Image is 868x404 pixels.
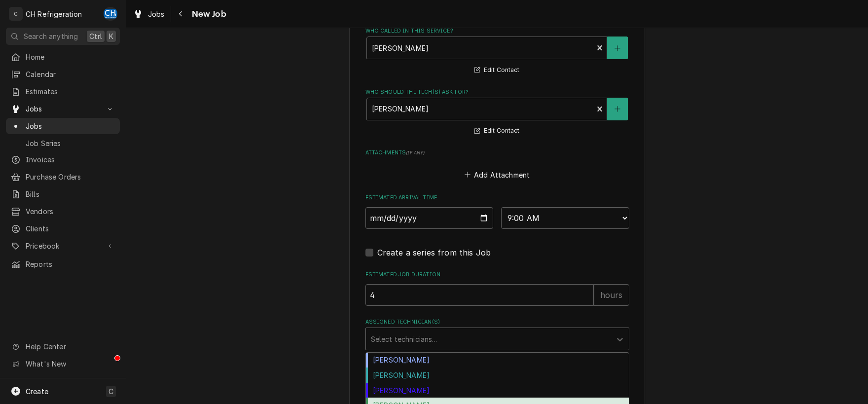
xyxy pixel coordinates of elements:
[26,138,115,148] span: Job Series
[6,169,120,185] a: Purchase Orders
[148,9,165,19] span: Jobs
[501,207,629,229] select: Time Select
[26,121,115,131] span: Jobs
[365,88,629,96] label: Who should the tech(s) ask for?
[366,383,629,398] div: [PERSON_NAME]
[26,86,115,97] span: Estimates
[6,101,120,117] a: Go to Jobs
[365,207,494,229] input: Date
[89,31,102,41] span: Ctrl
[26,52,115,62] span: Home
[366,367,629,383] div: [PERSON_NAME]
[6,49,120,65] a: Home
[9,7,23,21] div: C
[26,172,115,182] span: Purchase Orders
[6,220,120,237] a: Clients
[594,284,629,306] div: hours
[365,27,629,76] div: Who called in this service?
[104,7,117,21] div: Chris Hiraga's Avatar
[6,28,120,45] button: Search anythingCtrlK
[365,194,629,202] label: Estimated Arrival Time
[365,318,629,350] div: Assigned Technician(s)
[104,7,117,21] div: CH
[26,189,115,199] span: Bills
[365,27,629,35] label: Who called in this service?
[189,7,226,21] span: New Job
[365,149,629,157] label: Attachments
[6,151,120,168] a: Invoices
[24,31,78,41] span: Search anything
[365,194,629,229] div: Estimated Arrival Time
[173,6,189,22] button: Navigate back
[615,45,620,52] svg: Create New Contact
[26,341,114,352] span: Help Center
[6,356,120,372] a: Go to What's New
[6,66,120,82] a: Calendar
[129,6,169,22] a: Jobs
[463,168,532,182] button: Add Attachment
[26,359,114,369] span: What's New
[365,271,629,306] div: Estimated Job Duration
[6,256,120,272] a: Reports
[6,203,120,220] a: Vendors
[365,88,629,137] div: Who should the tech(s) ask for?
[6,238,120,254] a: Go to Pricebook
[365,149,629,182] div: Attachments
[406,150,425,155] span: ( if any )
[6,186,120,202] a: Bills
[26,154,115,165] span: Invoices
[366,353,629,368] div: [PERSON_NAME]
[615,106,620,112] svg: Create New Contact
[109,31,113,41] span: K
[607,98,628,120] button: Create New Contact
[26,206,115,217] span: Vendors
[6,338,120,355] a: Go to Help Center
[26,241,100,251] span: Pricebook
[26,104,100,114] span: Jobs
[377,247,491,258] label: Create a series from this Job
[365,318,629,326] label: Assigned Technician(s)
[26,69,115,79] span: Calendar
[6,135,120,151] a: Job Series
[365,271,629,279] label: Estimated Job Duration
[473,64,521,76] button: Edit Contact
[26,9,82,19] div: CH Refrigeration
[607,37,628,59] button: Create New Contact
[6,83,120,100] a: Estimates
[473,125,521,137] button: Edit Contact
[26,223,115,234] span: Clients
[26,259,115,269] span: Reports
[108,386,113,397] span: C
[6,118,120,134] a: Jobs
[26,387,48,396] span: Create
